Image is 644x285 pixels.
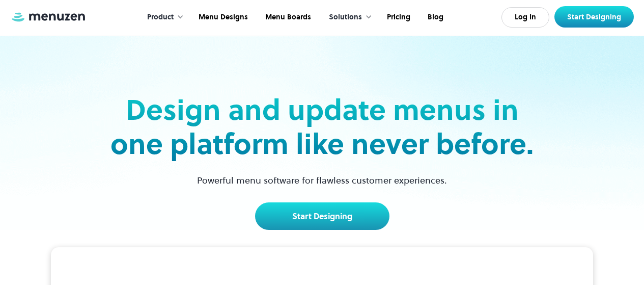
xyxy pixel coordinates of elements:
[147,12,174,23] div: Product
[319,2,377,33] div: Solutions
[554,6,634,28] a: Start Designing
[107,93,537,161] h2: Design and update menus in one platform like never before.
[329,12,362,23] div: Solutions
[418,2,451,33] a: Blog
[501,7,549,28] a: Log In
[255,202,389,230] a: Start Designing
[377,2,418,33] a: Pricing
[189,2,256,33] a: Menu Designs
[256,2,319,33] a: Menu Boards
[137,2,189,33] div: Product
[184,173,460,187] p: Powerful menu software for flawless customer experiences.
